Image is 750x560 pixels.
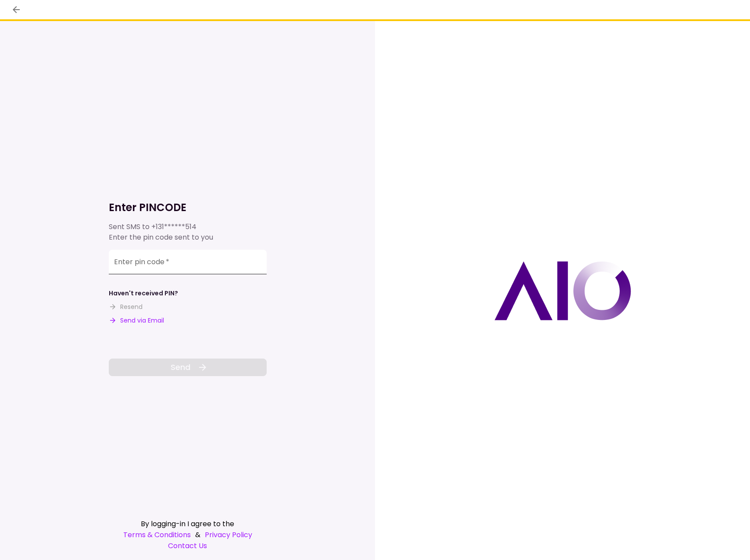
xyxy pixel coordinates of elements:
[109,518,267,529] div: By logging-in I agree to the
[109,316,164,325] button: Send via Email
[109,302,143,312] button: Resend
[109,529,267,540] div: &
[9,2,24,17] button: back
[109,359,267,376] button: Send
[109,540,267,551] a: Contact Us
[109,289,178,298] div: Haven't received PIN?
[171,361,190,373] span: Send
[123,529,191,540] a: Terms & Conditions
[109,222,267,243] div: Sent SMS to Enter the pin code sent to you
[109,201,267,215] h1: Enter PINCODE
[494,261,631,320] img: AIO logo
[205,529,252,540] a: Privacy Policy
